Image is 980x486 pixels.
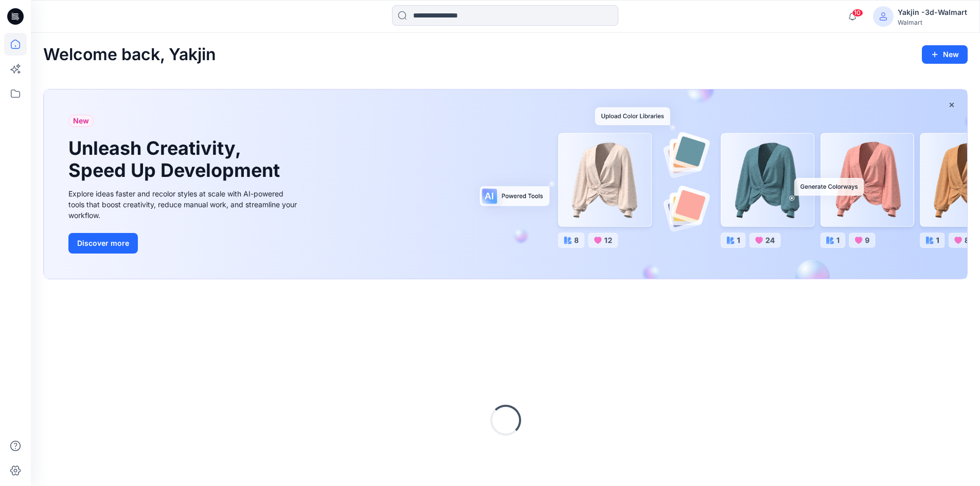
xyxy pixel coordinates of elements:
h2: Welcome back, Yakjin [43,45,216,64]
div: Explore ideas faster and recolor styles at scale with AI-powered tools that boost creativity, red... [68,188,300,221]
h1: Unleash Creativity, Speed Up Development [68,137,284,182]
span: New [73,115,89,127]
a: Discover more [68,233,300,254]
svg: avatar [879,12,887,21]
div: Walmart [898,19,967,26]
div: Yakjin -3d-Walmart [898,6,967,19]
button: New [922,45,968,64]
span: 10 [852,9,863,17]
button: Discover more [68,233,138,254]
